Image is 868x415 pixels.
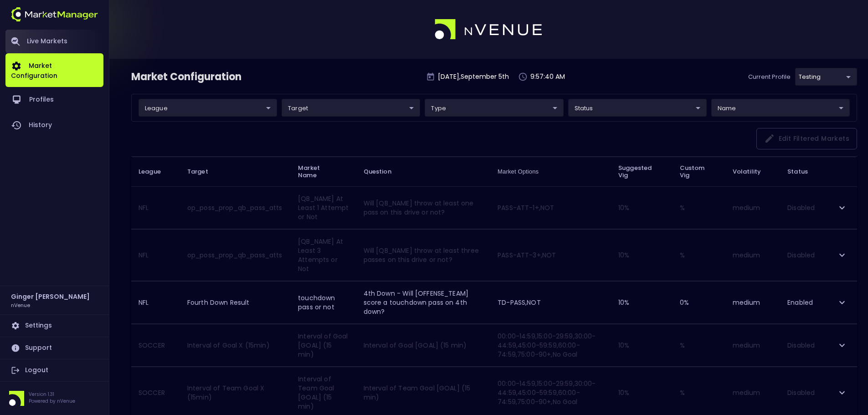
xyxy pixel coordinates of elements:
span: Volatility [733,168,773,176]
div: league [425,99,563,117]
span: Status [787,166,808,177]
span: Market Name [298,164,349,179]
th: NFL [131,281,180,323]
td: % [673,229,725,281]
div: Market Configuration [131,70,242,84]
th: NFL [131,229,180,281]
td: % [673,186,725,229]
span: Target [187,168,220,176]
td: Interval of Goal [GOAL] (15 min) [356,324,491,366]
button: expand row [834,338,850,353]
td: Interval of Goal X (15min) [180,324,291,366]
th: NFL [131,186,180,229]
span: Disabled [787,251,815,260]
td: PASS-ATT-1+,NOT [490,186,611,229]
td: op_poss_prop_qb_pass_atts [180,186,291,229]
td: 10 % [611,324,673,366]
div: league [139,99,277,117]
h3: nVenue [11,302,30,308]
a: Settings [5,315,103,337]
a: Support [5,337,103,359]
p: 9:57:40 AM [530,72,565,82]
td: 10 % [611,229,673,281]
th: Market Options [490,157,611,186]
td: 4th Down - Will [OFFENSE_TEAM] score a touchdown pass on 4th down? [356,281,491,323]
p: Version 1.31 [29,391,75,398]
span: Custom Vig [680,164,718,179]
td: TD-PASS,NOT [490,281,611,323]
div: Version 1.31Powered by nVenue [5,391,103,406]
td: Will [QB_NAME] throw at least three passes on this drive or not? [356,229,491,281]
img: logo [11,7,98,21]
div: league [568,99,707,117]
span: Enabled [787,298,813,307]
td: medium [725,186,780,229]
td: [QB_NAME] At Least 3 Attempts or Not [291,229,356,281]
div: league [795,68,857,86]
span: Disabled [787,203,815,212]
th: SOCCER [131,324,180,366]
td: touchdown pass or not [291,281,356,323]
td: medium [725,324,780,366]
div: league [711,99,850,117]
span: Disabled [787,341,815,350]
a: Profiles [5,87,103,113]
td: op_poss_prop_qb_pass_atts [180,229,291,281]
span: League [139,168,173,176]
div: league [282,99,420,117]
img: logo [435,19,543,40]
a: Live Markets [5,30,103,53]
a: History [5,113,103,138]
td: 10 % [611,186,673,229]
a: Logout [5,359,103,381]
td: 00:00-14:59,15:00-29:59,30:00-44:59,45:00-59:59,60:00-74:59,75:00-90+,No Goal [490,324,611,366]
span: Suggested Vig [618,164,665,179]
td: 0 % [673,281,725,323]
span: Question [364,168,403,176]
td: medium [725,229,780,281]
button: expand row [834,385,850,400]
td: % [673,324,725,366]
td: Interval of Goal [GOAL] (15 min) [291,324,356,366]
td: Will [QB_NAME] throw at least one pass on this drive or not? [356,186,491,229]
button: expand row [834,295,850,310]
button: expand row [834,247,850,263]
a: Market Configuration [5,53,103,87]
p: Powered by nVenue [29,398,75,405]
td: PASS-ATT-3+,NOT [490,229,611,281]
button: expand row [834,200,850,215]
p: Current Profile [748,72,791,82]
td: medium [725,281,780,323]
span: Disabled [787,388,815,397]
td: 10 % [611,281,673,323]
td: Fourth Down Result [180,281,291,323]
td: [QB_NAME] At Least 1 Attempt or Not [291,186,356,229]
span: Status [787,166,820,177]
h2: Ginger [PERSON_NAME] [11,292,90,302]
p: [DATE] , September 5 th [438,72,509,82]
